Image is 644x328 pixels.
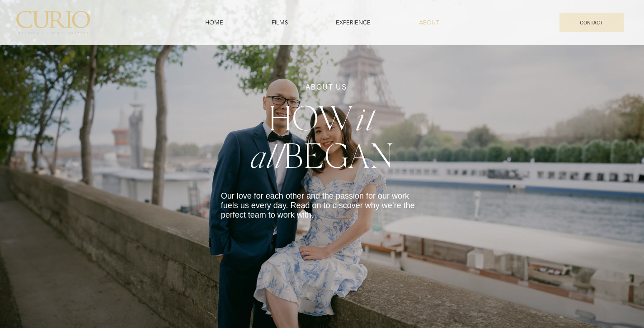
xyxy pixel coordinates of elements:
span: Our love for each other and the passion for our work fuels us every day. Read on to discover why ... [221,191,415,219]
span: CONTACT [580,20,603,25]
span: EXPERIENCE [336,19,371,27]
span: ABOUT [419,19,439,27]
a: CONTACT [559,13,624,32]
span: BEGAN [283,134,394,175]
nav: Site [183,14,461,31]
a: FILMS [249,14,310,31]
span: HOME [205,19,223,27]
a: ABOUT [397,14,461,31]
img: C_Logo.png [16,11,89,34]
p: ABOUT US [239,83,414,91]
a: HOME [183,14,245,31]
span: HOW [268,96,355,138]
span: it all [250,96,394,176]
a: EXPERIENCE [314,14,393,31]
span: FILMS [272,19,288,27]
